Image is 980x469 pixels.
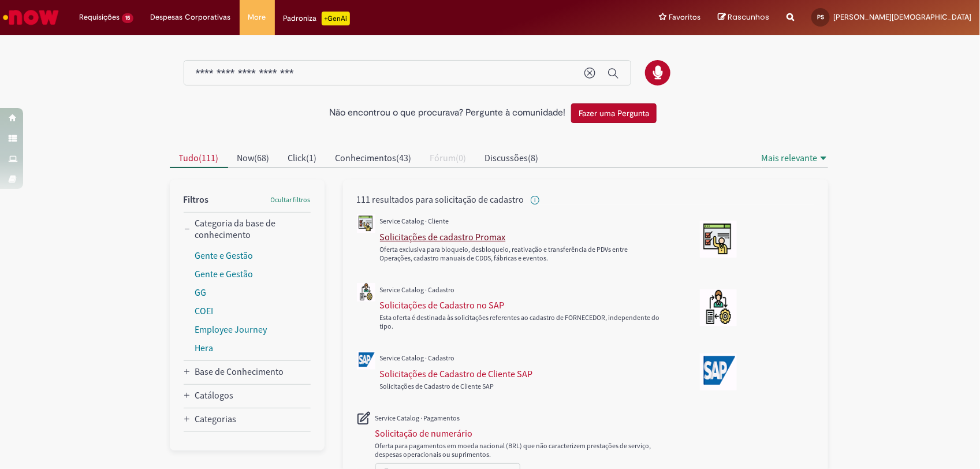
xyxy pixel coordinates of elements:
[728,12,769,23] span: Rascunhos
[248,12,266,23] span: More
[718,12,769,23] a: Rascunhos
[833,12,971,22] span: [PERSON_NAME][DEMOGRAPHIC_DATA]
[79,12,120,23] span: Requisições
[322,12,350,25] p: +GenAi
[284,12,350,25] div: Padroniza
[1,6,61,29] img: ServiceNow
[571,103,657,123] button: Fazer uma Pergunta
[817,13,824,21] span: PS
[329,108,565,118] h2: Não encontrou o que procurava? Pergunte à comunidade!
[669,12,700,23] span: Favoritos
[122,13,133,23] span: 15
[151,12,231,23] span: Despesas Corporativas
